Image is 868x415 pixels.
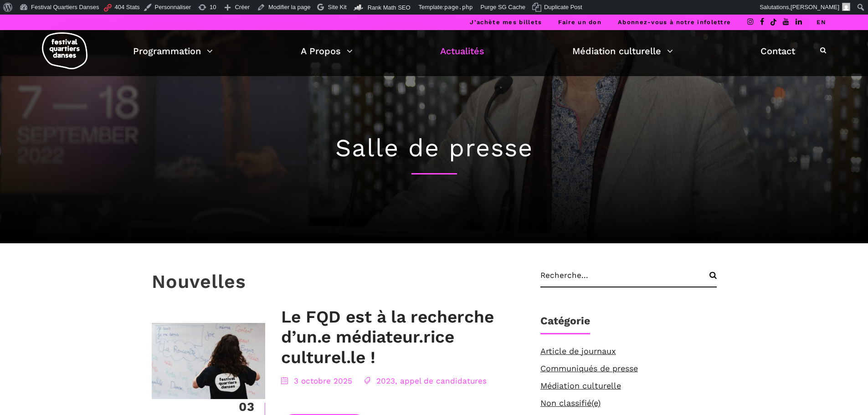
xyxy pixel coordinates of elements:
a: Non classifié(e) [540,398,601,408]
span: Rank Math SEO [368,4,411,11]
a: Abonnez-vous à notre infolettre [618,19,731,26]
a: 2023 [376,376,395,385]
a: Article de journaux [540,346,616,356]
a: Faire un don [558,19,601,26]
img: logo-fqd-med [42,32,87,69]
span: Site Kit [328,4,346,10]
h1: Catégorie [540,315,590,334]
a: Médiation culturelle [540,381,621,390]
span: , [395,376,397,385]
h1: Salle de presse [152,133,717,163]
a: Le FQD est à la recherche d’un.e médiateur.rice culturel.le ! [281,307,494,367]
h3: Nouvelles [152,271,246,293]
a: appel de candidatures [400,376,487,385]
span: [PERSON_NAME] [791,4,839,10]
a: 3 octobre 2025 [294,376,352,385]
input: Recherche... [540,271,717,287]
span: page.php [444,4,473,10]
a: Programmation [133,43,213,59]
div: 03 [238,401,256,413]
a: Actualités [440,43,484,59]
img: CARI-4081 [152,323,266,399]
a: EN [817,19,826,26]
a: Communiqués de presse [540,364,638,373]
a: A Propos [301,43,353,59]
a: Médiation culturelle [572,43,673,59]
a: J’achète mes billets [470,19,542,26]
a: Contact [760,43,795,59]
